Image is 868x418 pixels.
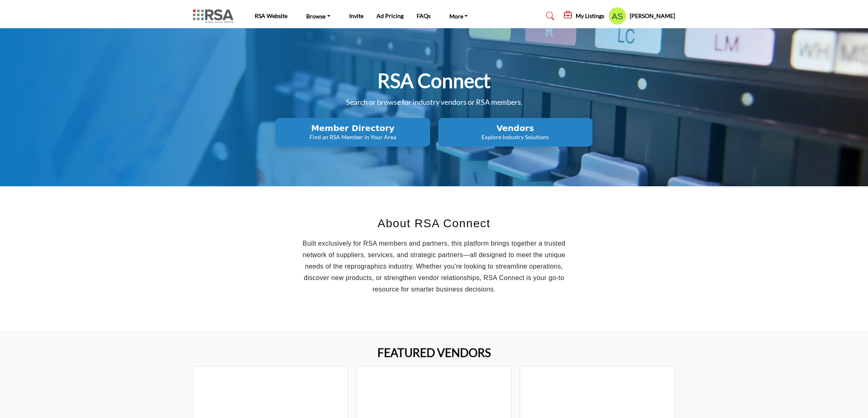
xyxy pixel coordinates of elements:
button: Vendors Explore Industry Solutions [438,118,592,147]
h5: [PERSON_NAME] [630,12,675,20]
h5: My Listings [576,12,604,20]
h2: Member Directory [278,123,427,133]
h2: FEATURED VENDORS [377,346,491,360]
a: RSA Website [255,12,287,19]
a: FAQs [417,12,431,19]
a: More [444,10,474,22]
a: Browse [301,10,336,22]
h2: About RSA Connect [293,215,575,232]
button: Show hide supplier dropdown [608,7,626,25]
h1: RSA Connect [377,68,491,93]
a: Ad Pricing [377,12,404,19]
button: Member Directory Find an RSA Member in Your Area [276,118,430,147]
a: Search [538,9,560,23]
img: Site Logo [193,9,238,23]
span: Search or browse for industry vendors or RSA members. [346,97,523,106]
h2: Vendors [441,123,590,133]
div: My Listings [564,11,604,21]
p: Built exclusively for RSA members and partners, this platform brings together a trusted network o... [293,238,575,295]
p: Explore Industry Solutions [441,133,590,141]
p: Find an RSA Member in Your Area [278,133,427,141]
a: Invite [349,12,363,19]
